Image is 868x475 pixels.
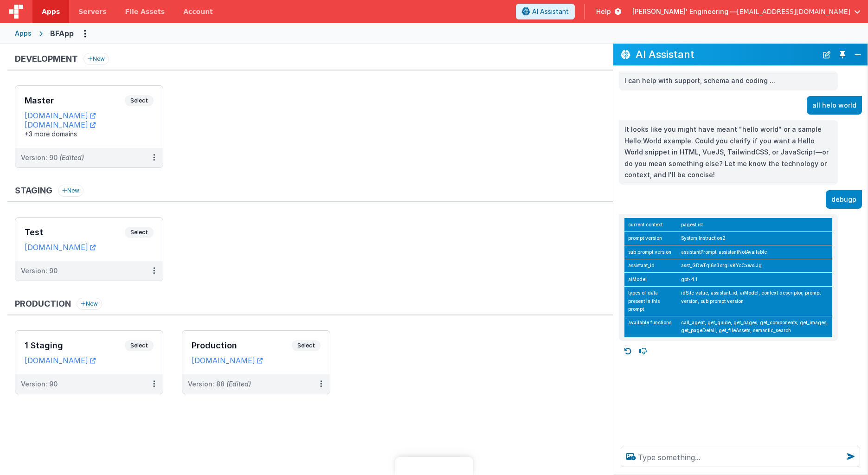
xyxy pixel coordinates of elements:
span: Select [292,340,321,351]
h3: Staging [15,186,52,195]
a: [DOMAIN_NAME] [25,243,96,252]
span: [EMAIL_ADDRESS][DOMAIN_NAME] [737,7,850,16]
h2: AI Assistant [636,49,817,60]
td: System Instruction2 [677,231,832,245]
div: +3 more domains [25,129,154,139]
div: Version: 90 [21,266,58,276]
td: assistant_id [624,259,677,273]
td: types of data present in this prompt [624,286,677,316]
a: [DOMAIN_NAME] [25,356,96,365]
button: New Chat [820,48,833,61]
span: AI Assistant [532,7,569,16]
a: [DOMAIN_NAME] [25,120,96,129]
span: [PERSON_NAME]' Engineering — [632,7,737,16]
button: New [77,298,102,310]
p: It looks like you might have meant "hello world" or a sample Hello World example. Could you clari... [624,124,832,181]
td: available functions [624,316,677,337]
td: call_agent, get_guide, get_pages, get_components, get_images, get_pageDetail, get_fileAssets, sem... [677,316,832,337]
td: prompt version [624,231,677,245]
div: Version: 90 [21,153,84,162]
td: gpt-4.1 [677,273,832,287]
td: asst_GDwTqi6s3xrgLvKYcCxwxiJg [677,259,832,273]
span: Select [125,227,154,238]
div: Version: 90 [21,379,58,389]
td: idSite value, assistant_id, aiModel, context descriptor, prompt version, sub prompt version [677,286,832,316]
span: (Edited) [226,380,251,388]
span: Servers [78,7,106,16]
span: Select [125,340,154,351]
td: aiModel [624,273,677,287]
h3: 1 Staging [25,341,125,350]
button: AI Assistant [516,4,575,19]
a: [DOMAIN_NAME] [25,111,96,120]
div: Apps [15,29,32,38]
h3: Master [25,96,125,105]
h3: Production [15,299,71,308]
td: sub prompt version [624,245,677,259]
td: current context [624,218,677,231]
a: [DOMAIN_NAME] [192,356,263,365]
div: BFApp [50,28,74,39]
span: (Edited) [59,154,84,161]
button: New [58,185,84,197]
span: Help [596,7,611,16]
td: assistantPrompt_assistantNotAvailable [677,245,832,259]
p: all helo world [812,100,856,111]
h3: Test [25,228,125,237]
td: pagesList [677,218,832,231]
button: [PERSON_NAME]' Engineering — [EMAIL_ADDRESS][DOMAIN_NAME] [632,7,861,16]
span: Apps [42,7,60,16]
div: Version: 88 [188,379,251,389]
p: debugp [831,194,856,205]
button: New [84,53,109,65]
h3: Production [192,341,292,350]
span: Select [125,95,154,106]
span: File Assets [125,7,165,16]
button: Close [852,48,864,61]
button: Options [77,26,92,41]
p: I can help with support, schema and coding ... [624,75,832,87]
h3: Development [15,54,78,64]
button: Toggle Pin [836,48,849,61]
